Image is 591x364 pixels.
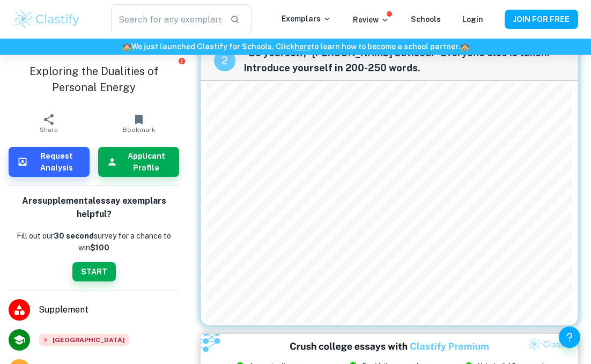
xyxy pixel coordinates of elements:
span: [GEOGRAPHIC_DATA] [39,334,129,346]
h6: Applicant Profile [122,150,171,174]
h6: We just launched Clastify for Schools. Click to learn how to become a school partner. [2,41,589,53]
h6: Are supplemental essay exemplars helpful? [9,195,179,221]
input: Search for any exemplars... [111,4,221,34]
div: recipe [214,50,235,71]
button: JOIN FOR FREE [505,10,578,29]
a: Schools [411,15,441,24]
span: 🏫 [460,42,469,51]
img: Clastify logo [13,9,81,30]
p: Exemplars [282,13,331,25]
button: Help and Feedback [559,326,580,348]
strong: $100 [90,243,109,252]
span: 🏫 [122,42,131,51]
button: START [72,262,116,281]
span: Bookmark [123,126,156,133]
span: Share [40,126,58,133]
button: Applicant Profile [98,147,179,177]
p: Review [353,14,389,26]
button: Share [4,108,94,138]
p: Fill out our survey for a chance to win [9,230,179,254]
h1: Exploring the Dualities of Personal Energy [9,63,179,95]
span: Supplement [39,303,179,316]
h6: Request Analysis [32,150,81,174]
span: “Be yourself,” [PERSON_NAME] advised. “Everyone else is taken.” Introduce yourself in 200-250 words. [244,46,565,76]
button: Bookmark [94,108,184,138]
a: Login [462,15,483,24]
button: Request Analysis [9,147,90,177]
button: Report issue [178,57,186,65]
div: Rejected: Dartmouth College [39,334,129,346]
b: 30 second [54,232,94,240]
a: here [294,42,311,51]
